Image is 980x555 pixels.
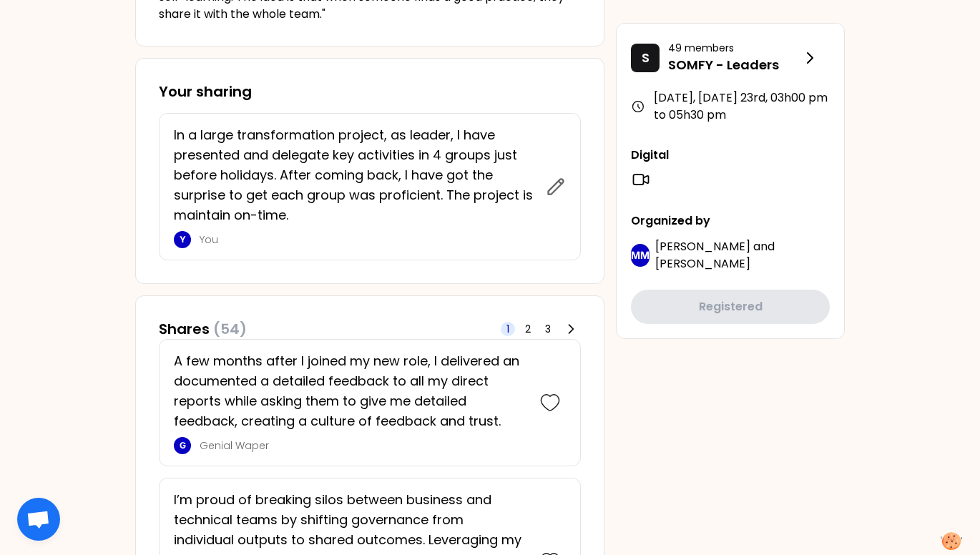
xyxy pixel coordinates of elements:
p: and [655,238,830,272]
span: (54) [213,319,247,339]
p: G [180,440,186,451]
div: Open chat [17,498,60,541]
p: S [642,48,650,68]
span: [PERSON_NAME] [655,238,750,255]
span: [PERSON_NAME] [655,255,750,272]
span: 3 [545,322,551,336]
button: Registered [631,290,830,324]
p: MM [631,248,650,262]
p: You [200,232,537,247]
p: Genial Waper [200,438,526,453]
p: Digital [631,147,830,164]
span: 1 [506,322,509,336]
p: SOMFY - Leaders [668,55,801,75]
p: In a large transformation project, as leader, I have presented and delegate key activities in 4 g... [174,125,537,225]
p: Organized by [631,212,830,230]
span: 2 [525,322,531,336]
div: [DATE], [DATE] 23rd , 03h00 pm to 05h30 pm [631,89,830,124]
p: Y [180,234,186,245]
h3: Shares [159,319,247,339]
p: 49 members [668,41,801,55]
h3: Your sharing [159,82,581,102]
p: A few months after I joined my new role, I delivered an documented a detailed feedback to all my ... [174,351,526,431]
